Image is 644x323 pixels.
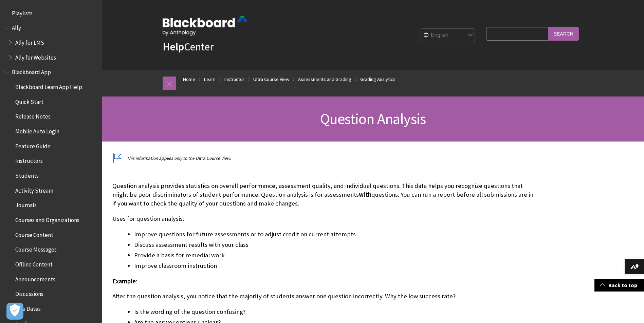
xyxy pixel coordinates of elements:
[15,214,79,223] span: Courses and Organizations
[12,67,51,76] span: Blackboard App
[360,75,395,84] a: Grading Analytics
[15,155,43,165] span: Instructors
[421,29,475,42] select: Site Language Selector
[298,75,351,84] a: Assessments and Grading
[15,288,43,297] span: Discussions
[15,170,39,179] span: Students
[15,259,53,268] span: Offline Content
[15,126,59,135] span: Mobile Auto Login
[112,181,533,208] p: Question analysis provides statistics on overall performance, assessment quality, and individual ...
[15,111,51,120] span: Release Notes
[183,75,195,84] a: Home
[112,277,136,285] span: Example
[163,40,214,53] a: HelpCenter
[224,75,244,84] a: Instructor
[163,16,247,36] img: Blackboard by Anthology
[15,52,56,61] span: Ally for Websites
[12,7,33,17] span: Playlists
[163,40,184,53] strong: Help
[112,214,533,223] p: Uses for question analysis:
[15,303,41,312] span: Due Dates
[4,7,98,19] nav: Book outline for Playlists
[15,37,44,46] span: Ally for LMS
[15,274,55,283] span: Announcements
[112,292,533,301] p: After the question analysis, you notice that the majority of students answer one question incorre...
[15,141,51,150] span: Feature Guide
[134,230,533,239] li: Improve questions for future assessments or to adjust credit on current attempts
[15,96,43,105] span: Quick Start
[112,277,533,286] p: :
[548,27,579,40] input: Search
[134,240,533,250] li: Discuss assessment results with your class
[359,191,371,198] span: with
[6,303,23,320] button: Open Preferences
[253,75,289,84] a: Ultra Course View
[134,307,533,317] li: Is the wording of the question confusing?
[320,109,426,128] span: Question Analysis
[15,244,57,253] span: Course Messages
[204,75,216,84] a: Learn
[15,81,82,90] span: Blackboard Learn App Help
[15,229,53,238] span: Course Content
[594,279,644,292] a: Back to top
[15,200,37,209] span: Journals
[12,22,21,31] span: Ally
[134,251,533,260] li: Provide a basis for remedial work
[4,22,98,63] nav: Book outline for Anthology Ally Help
[134,261,533,271] li: Improve classroom instruction
[112,155,533,161] p: This information applies only to the Ultra Course View.
[15,185,53,194] span: Activity Stream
